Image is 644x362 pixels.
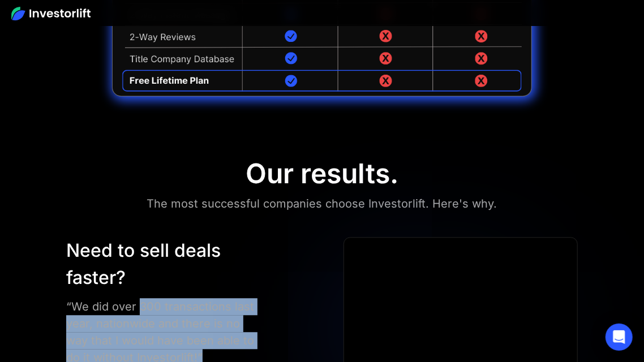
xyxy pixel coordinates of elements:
[606,324,633,351] div: Open Intercom Messenger
[246,157,398,190] div: Our results.
[147,195,497,213] div: The most successful companies choose Investorlift. Here's why.
[66,237,260,291] div: Need to sell deals faster?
